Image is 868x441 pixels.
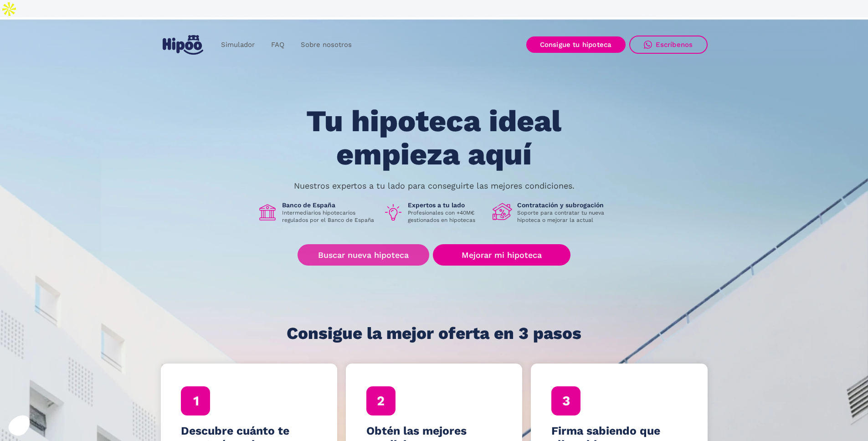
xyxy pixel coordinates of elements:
p: Profesionales con +40M€ gestionados en hipotecas [408,209,485,224]
a: Consigue tu hipoteca [526,36,626,53]
a: home [161,31,205,58]
h1: Tu hipoteca ideal empieza aquí [261,105,606,171]
a: FAQ [263,36,293,54]
a: Simulador [213,36,263,54]
p: Intermediarios hipotecarios regulados por el Banco de España [282,209,376,224]
h1: Consigue la mejor oferta en 3 pasos [287,324,581,343]
p: Soporte para contratar tu nueva hipoteca o mejorar la actual [517,209,611,224]
a: Escríbenos [629,36,708,54]
a: Mejorar mi hipoteca [433,244,570,266]
p: Nuestros expertos a tu lado para conseguirte las mejores condiciones. [294,182,575,190]
a: Sobre nosotros [293,36,360,54]
div: Escríbenos [656,41,693,49]
h1: Contratación y subrogación [517,201,611,209]
h1: Expertos a tu lado [408,201,485,209]
a: Buscar nueva hipoteca [298,244,429,266]
h1: Banco de España [282,201,376,209]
